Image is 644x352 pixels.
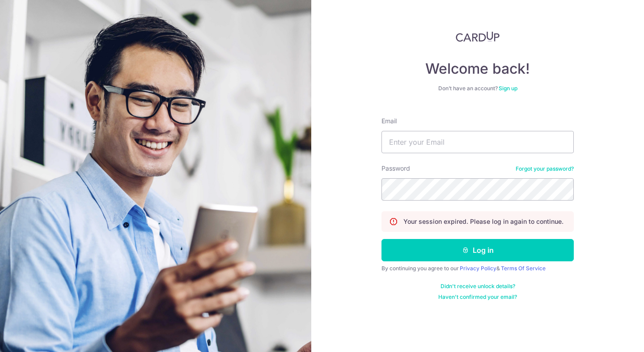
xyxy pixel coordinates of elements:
[381,85,574,92] div: Don’t have an account?
[381,265,574,272] div: By continuing you agree to our &
[381,164,410,173] label: Password
[381,239,574,261] button: Log in
[438,293,517,301] a: Haven't confirmed your email?
[381,131,574,153] input: Enter your Email
[381,117,397,126] label: Email
[460,265,496,272] a: Privacy Policy
[381,60,574,78] h4: Welcome back!
[441,283,515,290] a: Didn't receive unlock details?
[516,165,574,172] a: Forgot your password?
[403,217,563,226] p: Your session expired. Please log in again to continue.
[456,31,500,42] img: CardUp Logo
[499,85,517,92] a: Sign up
[501,265,546,272] a: Terms Of Service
